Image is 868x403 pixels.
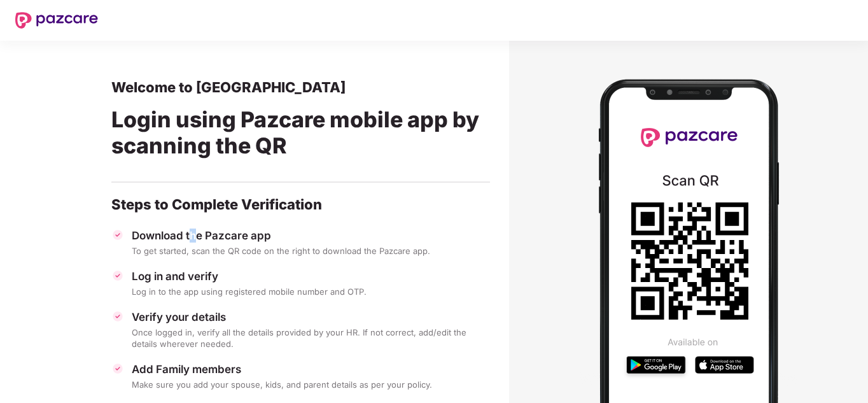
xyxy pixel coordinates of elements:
[111,78,490,96] div: Welcome to [GEOGRAPHIC_DATA]
[111,229,124,241] img: svg+xml;base64,PHN2ZyBpZD0iVGljay0zMngzMiIgeG1sbnM9Imh0dHA6Ly93d3cudzMub3JnLzIwMDAvc3ZnIiB3aWR0aD...
[111,195,490,213] div: Steps to Complete Verification
[15,12,98,29] img: New Pazcare Logo
[111,310,124,323] img: svg+xml;base64,PHN2ZyBpZD0iVGljay0zMngzMiIgeG1sbnM9Imh0dHA6Ly93d3cudzMub3JnLzIwMDAvc3ZnIiB3aWR0aD...
[132,379,490,390] div: Make sure you add your spouse, kids, and parent details as per your policy.
[132,310,490,324] div: Verify your details
[111,362,124,375] img: svg+xml;base64,PHN2ZyBpZD0iVGljay0zMngzMiIgeG1sbnM9Imh0dHA6Ly93d3cudzMub3JnLzIwMDAvc3ZnIiB3aWR0aD...
[111,96,490,174] div: Login using Pazcare mobile app by scanning the QR
[132,229,490,243] div: Download the Pazcare app
[132,362,490,376] div: Add Family members
[111,269,124,282] img: svg+xml;base64,PHN2ZyBpZD0iVGljay0zMngzMiIgeG1sbnM9Imh0dHA6Ly93d3cudzMub3JnLzIwMDAvc3ZnIiB3aWR0aD...
[132,245,490,257] div: To get started, scan the QR code on the right to download the Pazcare app.
[132,269,490,283] div: Log in and verify
[132,327,490,350] div: Once logged in, verify all the details provided by your HR. If not correct, add/edit the details ...
[132,286,490,297] div: Log in to the app using registered mobile number and OTP.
